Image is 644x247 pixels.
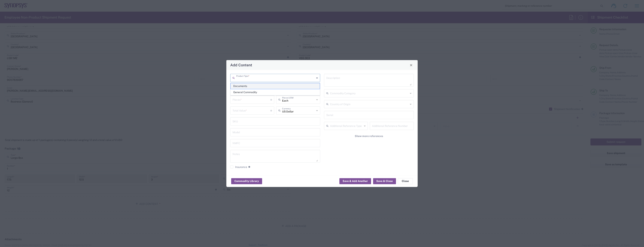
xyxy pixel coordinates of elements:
button: Commodity Library [231,178,262,184]
button: Save & Add Another [339,178,371,184]
span: Show more references [355,134,383,138]
button: Close [398,178,413,184]
button: Save & Close [373,178,396,184]
label: Insurance [230,165,247,168]
span: General Commodity [231,89,320,95]
span: Documents [231,83,320,89]
button: Close [408,62,414,68]
h4: Add Content [230,62,252,68]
